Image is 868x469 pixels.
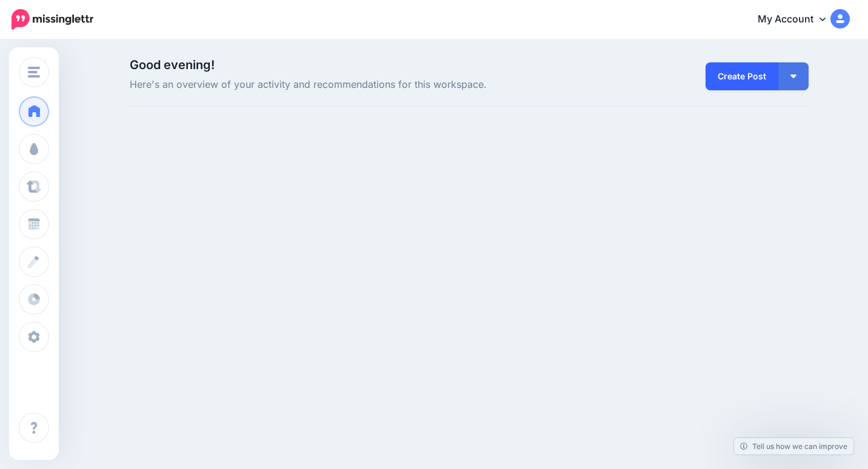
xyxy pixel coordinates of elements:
[706,62,778,90] a: Create Post
[12,9,93,30] img: Missinglettr
[28,67,40,78] img: menu.png
[746,5,850,35] a: My Account
[130,77,576,93] span: Here's an overview of your activity and recommendations for this workspace.
[130,58,215,72] span: Good evening!
[790,75,796,78] img: arrow-down-white.png
[734,438,853,454] a: Tell us how we can improve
